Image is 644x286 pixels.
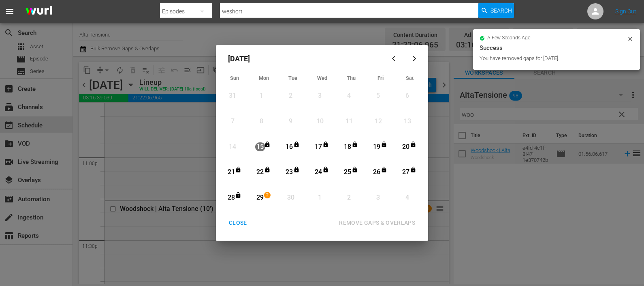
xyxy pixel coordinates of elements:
[259,75,269,81] span: Mon
[228,91,238,101] div: 31
[377,75,384,81] span: Fri
[402,91,412,101] div: 6
[317,75,327,81] span: Wed
[226,193,236,202] div: 28
[315,91,325,101] div: 3
[255,168,265,177] div: 22
[255,142,265,152] div: 15
[286,117,296,126] div: 9
[284,142,294,152] div: 16
[230,75,239,81] span: Sun
[401,168,411,177] div: 27
[343,168,353,177] div: 25
[220,49,385,69] div: [DATE]
[5,6,15,16] span: menu
[406,75,414,81] span: Sat
[480,43,633,53] div: Success
[256,117,267,126] div: 8
[288,75,297,81] span: Tue
[401,142,411,152] div: 20
[284,168,294,177] div: 23
[220,73,424,211] div: Month View
[402,193,412,202] div: 4
[344,193,354,202] div: 2
[615,8,636,15] a: Sign Out
[313,168,324,177] div: 24
[228,142,238,152] div: 14
[228,117,238,126] div: 7
[313,142,324,152] div: 17
[344,91,354,101] div: 4
[373,193,383,202] div: 3
[372,142,382,152] div: 19
[226,168,236,177] div: 21
[219,215,257,230] button: CLOSE
[344,117,354,126] div: 11
[315,117,325,126] div: 10
[487,35,531,41] span: a few seconds ago
[286,193,296,202] div: 30
[19,2,58,21] img: ans4CAIJ8jUAAAAAAAAAAAAAAAAAAAAAAAAgQb4GAAAAAAAAAAAAAAAAAAAAAAAAJMjXAAAAAAAAAAAAAAAAAAAAAAAAgAT5G...
[480,54,625,62] div: You have removed gaps for [DATE].
[490,3,512,18] span: Search
[402,117,412,126] div: 13
[373,117,383,126] div: 12
[315,193,325,202] div: 1
[222,218,254,228] div: CLOSE
[373,91,383,101] div: 5
[286,91,296,101] div: 2
[264,192,270,198] span: 2
[372,168,382,177] div: 26
[343,142,353,152] div: 18
[255,193,265,202] div: 29
[347,75,356,81] span: Thu
[256,91,267,101] div: 1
